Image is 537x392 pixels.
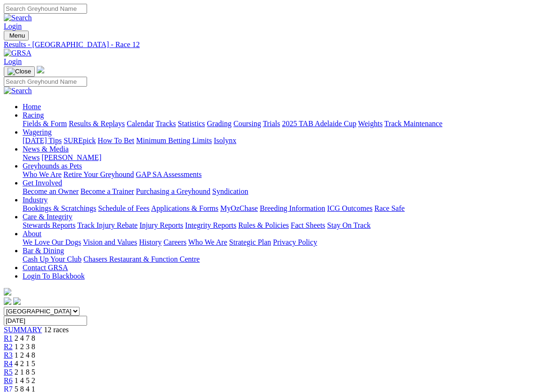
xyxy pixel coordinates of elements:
[374,204,404,212] a: Race Safe
[220,204,258,212] a: MyOzChase
[83,238,137,246] a: Vision and Values
[327,204,372,212] a: ICG Outcomes
[23,230,41,238] a: About
[4,87,32,95] img: Search
[23,187,79,195] a: Become an Owner
[83,255,200,263] a: Chasers Restaurant & Function Centre
[238,221,289,229] a: Rules & Policies
[136,187,210,195] a: Purchasing a Greyhound
[207,120,232,128] a: Grading
[358,120,383,128] a: Weights
[23,162,82,170] a: Greyhounds as Pets
[23,221,75,229] a: Stewards Reports
[77,221,137,229] a: Track Injury Rebate
[23,170,533,179] div: Greyhounds as Pets
[4,368,13,376] span: R5
[23,213,72,221] a: Care & Integrity
[23,264,68,272] a: Contact GRSA
[136,170,202,178] a: GAP SA Assessments
[23,111,44,119] a: Racing
[23,196,48,204] a: Industry
[156,120,176,128] a: Tracks
[4,360,13,368] a: R4
[4,334,13,342] a: R1
[4,66,35,77] button: Toggle navigation
[23,204,96,212] a: Bookings & Scratchings
[23,136,533,145] div: Wagering
[9,32,25,39] span: Menu
[23,120,533,128] div: Racing
[15,343,35,351] span: 1 2 3 8
[4,40,533,49] a: Results - [GEOGRAPHIC_DATA] - Race 12
[139,238,161,246] a: History
[15,376,35,384] span: 1 4 5 2
[23,238,81,246] a: We Love Our Dogs
[15,334,35,342] span: 2 4 7 8
[37,66,44,73] img: logo-grsa-white.png
[23,238,533,247] div: About
[4,326,42,334] a: SUMMARY
[4,22,22,30] a: Login
[64,136,96,144] a: SUREpick
[23,153,533,162] div: News & Media
[4,297,11,305] img: facebook.svg
[4,14,32,22] img: Search
[327,221,370,229] a: Stay On Track
[185,221,236,229] a: Integrity Reports
[291,221,325,229] a: Fact Sheets
[23,272,85,280] a: Login To Blackbook
[385,120,442,128] a: Track Maintenance
[127,120,154,128] a: Calendar
[163,238,186,246] a: Careers
[4,316,87,326] input: Select date
[44,326,69,334] span: 12 races
[151,204,218,212] a: Applications & Forms
[273,238,317,246] a: Privacy Policy
[8,68,31,75] img: Close
[263,120,280,128] a: Trials
[282,120,356,128] a: 2025 TAB Adelaide Cup
[4,57,22,65] a: Login
[98,136,135,144] a: How To Bet
[4,351,13,359] span: R3
[23,247,64,255] a: Bar & Dining
[23,204,533,213] div: Industry
[4,31,29,40] button: Toggle navigation
[23,120,67,128] a: Fields & Form
[23,221,533,230] div: Care & Integrity
[23,136,62,144] a: [DATE] Tips
[23,128,52,136] a: Wagering
[23,255,533,264] div: Bar & Dining
[4,49,32,57] img: GRSA
[4,376,13,384] a: R6
[4,343,13,351] a: R2
[15,368,35,376] span: 2 1 8 5
[136,136,212,144] a: Minimum Betting Limits
[178,120,205,128] a: Statistics
[23,153,40,161] a: News
[4,288,11,296] img: logo-grsa-white.png
[212,187,248,195] a: Syndication
[69,120,125,128] a: Results & Replays
[188,238,227,246] a: Who We Are
[23,103,41,111] a: Home
[23,255,81,263] a: Cash Up Your Club
[41,153,101,161] a: [PERSON_NAME]
[64,170,134,178] a: Retire Your Greyhound
[4,4,87,14] input: Search
[13,297,21,305] img: twitter.svg
[98,204,149,212] a: Schedule of Fees
[233,120,261,128] a: Coursing
[229,238,271,246] a: Strategic Plan
[23,170,62,178] a: Who We Are
[23,145,69,153] a: News & Media
[260,204,325,212] a: Breeding Information
[80,187,134,195] a: Become a Trainer
[214,136,236,144] a: Isolynx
